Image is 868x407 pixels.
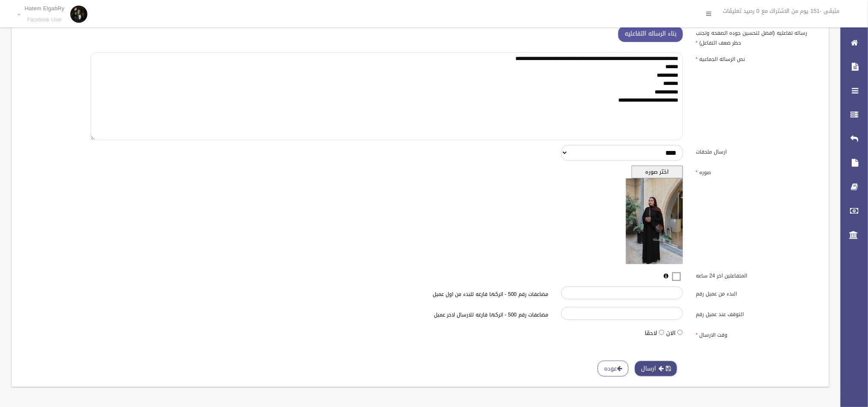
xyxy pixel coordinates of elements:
button: ارسال [635,361,677,377]
label: ارسال ملحقات [689,145,824,157]
p: Hatem ElgabRy [25,5,65,12]
label: الان [666,328,676,338]
h6: مضاعفات رقم 500 - اتركها فارغه للبدء من اول عميل [225,292,548,297]
label: رساله تفاعليه (افضل لتحسين جوده الصفحه وتجنب حظر ضعف التفاعل) [689,26,824,48]
label: المتفاعلين اخر 24 ساعه [689,269,824,281]
label: وقت الارسال [689,328,824,340]
label: صوره [689,166,824,178]
small: Facebook User [25,17,65,23]
h6: مضاعفات رقم 500 - اتركها فارغه للارسال لاخر عميل [225,312,548,318]
button: بناء الرساله التفاعليه [618,26,683,42]
a: عوده [598,361,629,377]
label: التوقف عند عميل رقم [689,307,824,319]
label: لاحقا [645,328,657,338]
label: نص الرساله الجماعيه [689,52,824,64]
img: معاينه الصوره [626,178,683,264]
label: البدء من عميل رقم [689,286,824,298]
button: اختر صوره [632,166,683,178]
